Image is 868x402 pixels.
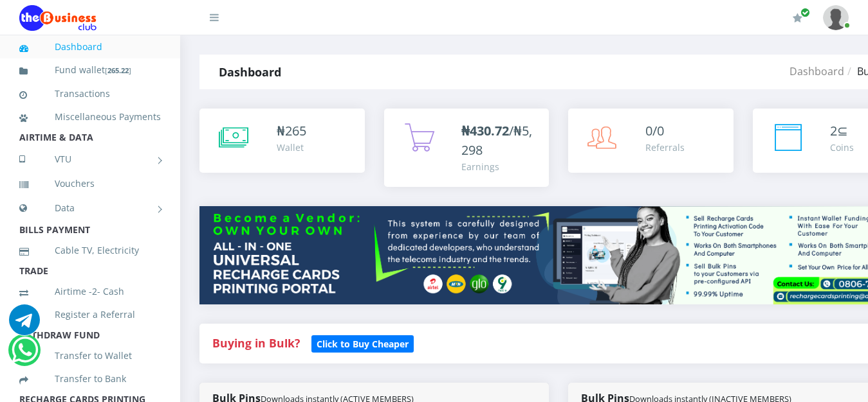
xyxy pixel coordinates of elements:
[568,109,734,173] a: 0/0 Referrals
[311,335,414,351] a: Click to Buy Cheaper
[285,122,306,139] span: 265
[317,338,409,350] b: Click to Buy Cheaper
[645,122,664,139] span: 0/0
[461,160,537,173] div: Earnings
[830,141,854,154] div: Coins
[212,335,300,351] strong: Buying in Bulk?
[793,13,802,23] i: Renew/Upgrade Subscription
[19,192,161,224] a: Data
[19,364,161,394] a: Transfer to Bank
[19,277,161,306] a: Airtime -2- Cash
[19,341,161,371] a: Transfer to Wallet
[19,169,161,198] a: Vouchers
[19,300,161,329] a: Register a Referral
[384,109,549,187] a: ₦430.72/₦5,298 Earnings
[830,121,854,141] div: ⊆
[19,143,161,175] a: VTU
[800,8,810,17] span: Renew/Upgrade Subscription
[19,236,161,265] a: Cable TV, Electricity
[19,102,161,132] a: Miscellaneous Payments
[107,66,129,75] b: 265.22
[19,5,97,31] img: Logo
[12,344,38,365] a: Chat for support
[461,122,532,159] span: /₦5,298
[461,122,509,139] b: ₦430.72
[219,64,281,80] strong: Dashboard
[645,141,685,154] div: Referrals
[199,109,365,173] a: ₦265 Wallet
[830,122,837,139] span: 2
[790,64,844,78] a: Dashboard
[277,121,306,141] div: ₦
[105,66,131,75] small: [ ]
[19,79,161,109] a: Transactions
[277,141,306,154] div: Wallet
[19,55,161,85] a: Fund wallet[265.22]
[9,314,40,335] a: Chat for support
[19,32,161,62] a: Dashboard
[823,5,849,30] img: User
